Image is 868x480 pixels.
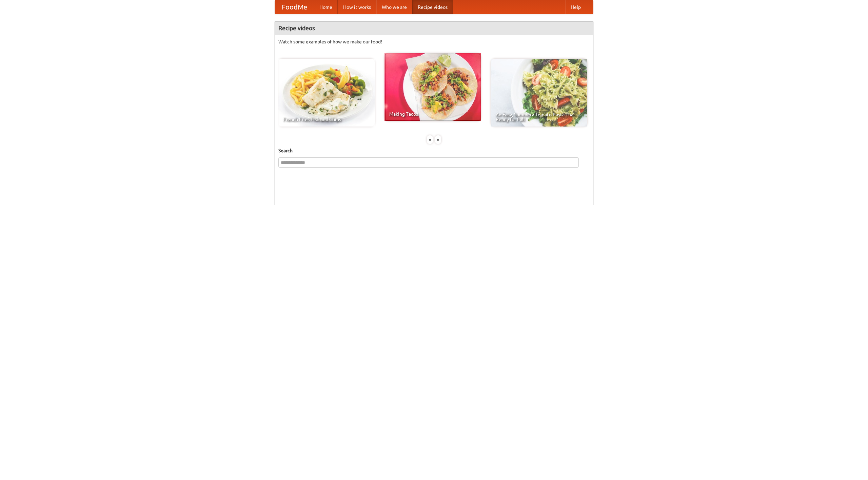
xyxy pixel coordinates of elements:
[376,0,412,14] a: Who we are
[278,147,590,154] h5: Search
[412,0,453,14] a: Recipe videos
[435,135,441,144] div: »
[278,59,375,127] a: French Fries Fish and Chips
[338,0,376,14] a: How it works
[275,21,593,35] h4: Recipe videos
[491,59,587,127] a: An Easy, Summery Tomato Pasta That's Ready for Fall
[283,117,370,122] span: French Fries Fish and Chips
[389,112,476,116] span: Making Tacos
[314,0,338,14] a: Home
[496,112,583,122] span: An Easy, Summery Tomato Pasta That's Ready for Fall
[384,53,481,121] a: Making Tacos
[427,135,433,144] div: «
[565,0,586,14] a: Help
[275,0,314,14] a: FoodMe
[278,38,590,45] p: Watch some examples of how we make our food!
